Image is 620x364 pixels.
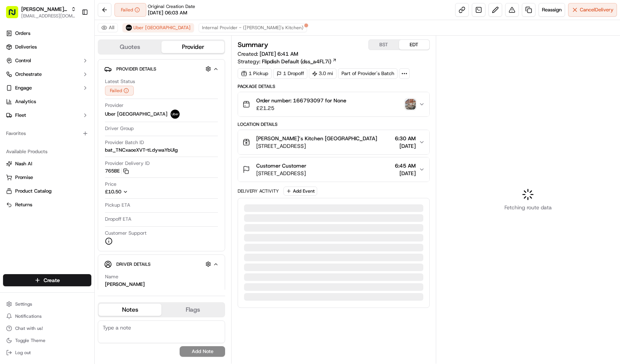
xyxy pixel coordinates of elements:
button: Chat with us! [3,323,91,334]
button: 765BE [105,168,129,174]
a: Promise [6,174,88,181]
div: Available Products [3,146,91,158]
a: Product Catalog [6,188,88,195]
button: [EMAIL_ADDRESS][DOMAIN_NAME] [21,13,76,19]
span: Driver Group [105,125,134,132]
span: Notifications [15,313,42,319]
span: Customer Support [105,230,147,237]
span: Order number: 166793097 for None [256,97,346,104]
span: Toggle Theme [15,337,45,344]
button: Nash AI [3,158,91,170]
button: Internal Provider - ([PERSON_NAME]'s Kitchen) [199,23,307,32]
button: Failed [114,3,146,17]
span: [PERSON_NAME]’s Kitchen [GEOGRAPHIC_DATA] [256,135,377,142]
button: [PERSON_NAME]'s Kitchen [21,5,68,13]
span: Deliveries [15,44,37,50]
button: Provider [161,41,224,53]
span: Create [44,276,60,284]
span: Customer Customer [256,162,306,169]
span: Internal Provider - ([PERSON_NAME]'s Kitchen) [202,25,304,31]
button: All [98,23,118,32]
span: [DATE] [395,169,416,177]
span: Flipdish Default (dss_a4FL7i) [262,58,331,65]
button: Toggle Theme [3,335,91,346]
span: Orchestrate [15,71,42,78]
span: Pickup ETA [105,202,130,209]
button: Uber [GEOGRAPHIC_DATA] [122,23,194,32]
span: Returns [15,201,32,208]
button: Log out [3,347,91,358]
span: Price [105,181,116,188]
button: BST [369,40,399,50]
button: EDT [399,40,429,50]
img: uber-new-logo.jpeg [171,110,180,119]
button: [PERSON_NAME]’s Kitchen [GEOGRAPHIC_DATA][STREET_ADDRESS]6:30 AM[DATE] [238,130,429,154]
span: Engage [15,85,32,91]
div: [PERSON_NAME] [105,281,145,288]
span: Name [105,273,118,280]
span: [DATE] [395,142,416,150]
a: Analytics [3,96,91,108]
div: Delivery Activity [238,188,279,194]
a: Deliveries [3,41,91,53]
div: 1 Dropoff [273,68,307,79]
span: [DATE] 06:03 AM [148,9,187,16]
button: Notifications [3,311,91,322]
button: Failed [105,86,134,96]
a: Returns [6,201,88,208]
button: Driver Details [104,258,219,270]
span: [STREET_ADDRESS] [256,142,377,150]
img: photo_proof_of_delivery image [405,99,416,110]
span: Nash AI [15,160,32,167]
button: Promise [3,171,91,184]
button: Orchestrate [3,68,91,80]
span: Driver Details [116,261,150,267]
span: Uber [GEOGRAPHIC_DATA] [105,111,168,118]
span: Reassign [542,6,562,13]
button: [PERSON_NAME]'s Kitchen[EMAIL_ADDRESS][DOMAIN_NAME] [3,3,78,21]
a: Orders [3,27,91,39]
span: Provider Delivery ID [105,160,150,167]
span: Product Catalog [15,188,52,195]
span: Latest Status [105,78,135,85]
button: Customer Customer[STREET_ADDRESS]6:45 AM[DATE] [238,157,429,182]
a: Flipdish Default (dss_a4FL7i) [262,58,337,65]
div: 1 Pickup [238,68,272,79]
button: Fleet [3,109,91,121]
span: 6:45 AM [395,162,416,169]
div: Favorites [3,127,91,140]
button: Flags [161,304,224,316]
span: Dropoff ETA [105,216,132,223]
span: Analytics [15,98,36,105]
div: Location Details [238,121,430,127]
button: CancelDelivery [568,3,617,17]
div: 3.0 mi [309,68,337,79]
span: Settings [15,301,32,307]
span: £10.50 [105,188,121,195]
span: Uber [GEOGRAPHIC_DATA] [133,25,191,31]
button: Settings [3,299,91,309]
button: £10.50 [105,188,172,195]
span: Control [15,57,31,64]
span: [DATE] 6:41 AM [260,50,298,57]
button: Notes [99,304,161,316]
button: Reassign [539,3,565,17]
button: Quotes [99,41,161,53]
span: Cancel Delivery [580,6,614,13]
span: Orders [15,30,30,37]
span: Fleet [15,112,26,119]
div: Strategy: [238,58,337,65]
button: Order number: 166793097 for None£21.25photo_proof_of_delivery image [238,92,429,116]
button: Product Catalog [3,185,91,197]
span: Chat with us! [15,325,43,331]
span: bat_TNCxaoeXVT-tLdywaYbUlg [105,147,178,154]
img: uber-new-logo.jpeg [126,25,132,31]
span: 6:30 AM [395,135,416,142]
button: Provider Details [104,63,219,75]
span: Provider Batch ID [105,139,144,146]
